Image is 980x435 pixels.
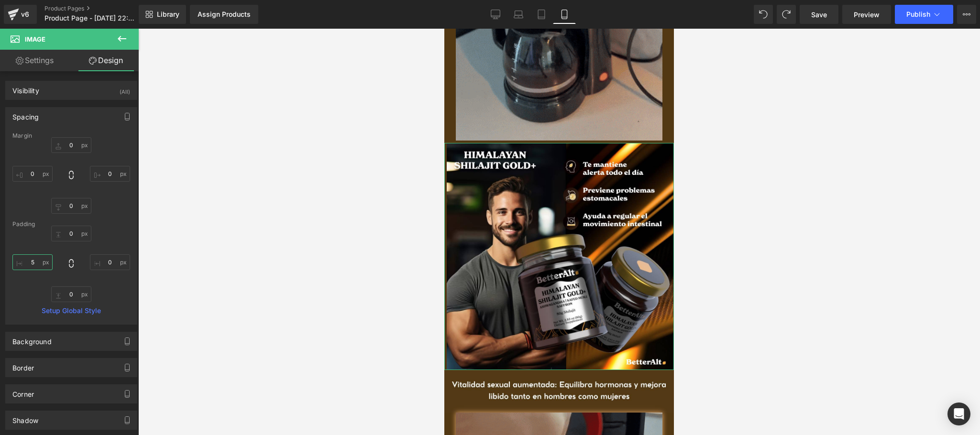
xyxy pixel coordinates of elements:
[157,10,179,19] span: Library
[777,5,796,24] button: Redo
[12,254,53,270] input: 0
[51,226,91,241] input: 0
[12,108,39,121] div: Spacing
[44,14,136,22] span: Product Page - [DATE] 22:10:52
[842,5,891,24] a: Preview
[198,11,251,18] div: Assign Products
[12,385,34,398] div: Corner
[906,11,930,18] span: Publish
[51,137,91,153] input: 0
[553,5,576,24] a: Mobile
[12,166,53,182] input: 0
[12,332,52,346] div: Background
[484,5,507,24] a: Desktop
[12,81,39,95] div: Visibility
[754,5,773,24] button: Undo
[957,5,976,24] button: More
[44,5,154,12] a: Product Pages
[51,286,91,302] input: 0
[19,8,31,21] div: v6
[90,254,130,270] input: 0
[12,221,130,228] div: Padding
[811,10,827,20] span: Save
[507,5,530,24] a: Laptop
[4,5,37,24] a: v6
[25,35,45,43] span: Image
[90,166,130,182] input: 0
[854,10,880,20] span: Preview
[12,411,38,424] div: Shadow
[530,5,553,24] a: Tablet
[895,5,953,24] button: Publish
[947,402,970,425] div: Open Intercom Messenger
[12,132,130,139] div: Margin
[12,359,34,372] div: Border
[139,5,186,24] a: New Library
[71,50,141,71] a: Design
[51,198,91,214] input: 0
[120,81,130,97] div: (All)
[12,307,130,315] a: Setup Global Style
